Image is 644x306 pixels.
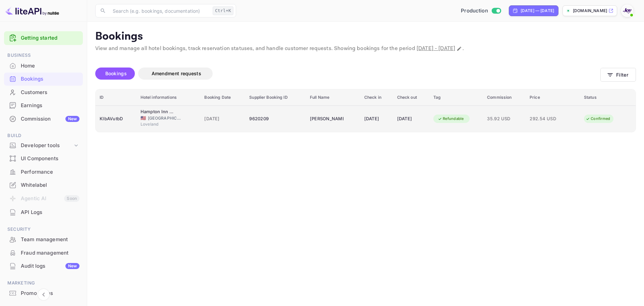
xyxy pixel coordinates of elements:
span: Bookings [105,71,127,76]
table: booking table [96,89,636,132]
div: Ctrl+K [213,6,233,15]
span: Amendment requests [152,71,201,76]
div: Earnings [21,102,79,110]
span: Build [4,132,83,139]
span: [GEOGRAPHIC_DATA] [148,115,181,121]
th: Price [526,89,580,106]
div: Team management [4,233,83,246]
div: Promo codes [4,287,83,300]
a: Whitelabel [4,179,83,191]
div: Hampton Inn Loveland [141,108,174,115]
div: Performance [21,168,79,176]
div: Customers [21,89,79,96]
div: Whitelabel [4,179,83,192]
p: Bookings [95,30,636,43]
img: LiteAPI logo [5,5,59,16]
img: With Joy [622,5,633,16]
div: UI Components [21,155,79,163]
div: CommissionNew [4,113,83,126]
a: Performance [4,166,83,178]
th: Tag [429,89,483,106]
a: API Logs [4,206,83,218]
span: 292.54 USD [530,115,563,123]
div: Customers [4,86,83,99]
input: Search (e.g. bookings, documentation) [109,4,210,17]
div: Refundable [433,115,468,123]
button: Collapse navigation [38,289,50,301]
div: Eddi Beaty [310,114,343,124]
span: 35.92 USD [487,115,522,123]
a: UI Components [4,152,83,165]
div: UI Components [4,152,83,165]
th: Status [580,89,636,106]
div: New [65,263,79,269]
div: Promo codes [21,290,79,297]
th: Commission [483,89,526,106]
a: Audit logsNew [4,260,83,272]
div: KIbAVutbD [100,114,132,124]
span: Marketing [4,279,83,287]
div: Fraud management [4,247,83,260]
div: Audit logs [21,262,79,270]
a: Customers [4,86,83,98]
span: Business [4,52,83,59]
p: View and manage all hotel bookings, track reservation statuses, and handle customer requests. Sho... [95,45,636,53]
div: New [65,116,79,122]
div: Home [21,62,79,70]
span: Security [4,226,83,233]
div: account-settings tabs [95,68,600,80]
div: Confirmed [581,115,614,123]
a: Getting started [21,34,79,42]
div: Developer tools [21,142,73,149]
span: [DATE] - [DATE] [417,45,455,52]
div: Team management [21,236,79,244]
div: Bookings [21,75,79,83]
th: Check out [393,89,430,106]
a: Promo codes [4,287,83,299]
div: API Logs [4,206,83,219]
div: Performance [4,166,83,179]
div: Audit logsNew [4,260,83,273]
div: Whitelabel [21,181,79,189]
a: CommissionNew [4,113,83,125]
th: Supplier Booking ID [245,89,306,106]
div: Earnings [4,99,83,112]
div: [DATE] [397,114,426,124]
button: Filter [600,68,636,82]
div: Fraud management [21,249,79,257]
a: Team management [4,233,83,246]
th: ID [96,89,137,106]
span: [DATE] [204,115,241,123]
div: API Logs [21,209,79,216]
th: Hotel informations [137,89,201,106]
div: Developer tools [4,140,83,151]
div: [DATE] [364,114,389,124]
th: Full Name [306,89,360,106]
span: United States of America [141,116,146,120]
p: [DOMAIN_NAME] [573,8,607,14]
th: Check in [360,89,393,106]
div: Getting started [4,31,83,45]
a: Fraud management [4,247,83,259]
a: Bookings [4,73,83,85]
div: Switch to Sandbox mode [458,7,503,15]
a: Home [4,59,83,72]
div: 9620209 [249,114,302,124]
button: Change date range [456,45,463,52]
span: Loveland [141,121,174,127]
th: Booking Date [200,89,245,106]
a: Earnings [4,99,83,112]
div: [DATE] — [DATE] [521,8,554,14]
span: Production [461,7,488,15]
div: Commission [21,115,79,123]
